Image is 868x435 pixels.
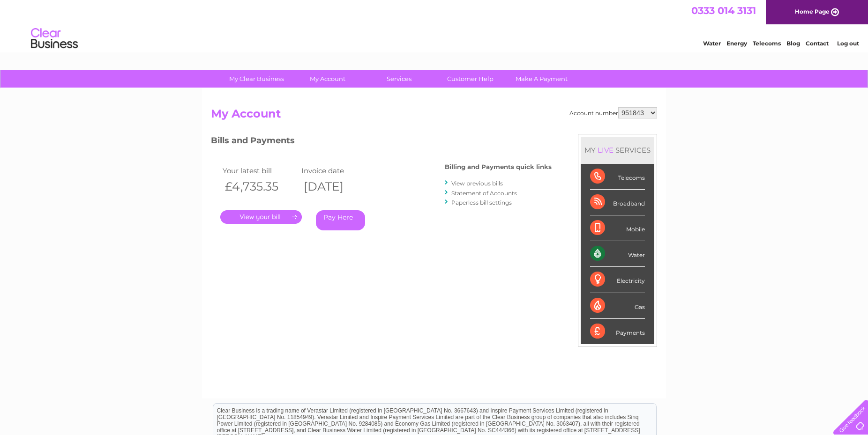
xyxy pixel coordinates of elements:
[691,5,756,16] a: 0333 014 3131
[316,210,365,230] a: Pay Here
[211,134,552,150] h3: Bills and Payments
[289,70,367,88] a: My Account
[445,163,552,170] h4: Billing and Payments quick links
[590,215,645,241] div: Mobile
[213,5,656,45] div: Clear Business is a trading name of Verastar Limited (registered in [GEOGRAPHIC_DATA] No. 3667643...
[360,70,438,88] a: Services
[753,40,781,47] a: Telecoms
[806,40,829,47] a: Contact
[569,107,657,118] div: Account number
[220,177,299,196] th: £4,735.35
[503,70,580,88] a: Make A Payment
[581,137,654,163] div: MY SERVICES
[786,40,800,47] a: Blog
[218,70,295,88] a: My Clear Business
[451,199,512,206] a: Paperless bill settings
[590,267,645,293] div: Electricity
[299,177,378,196] th: [DATE]
[30,24,78,53] img: logo.png
[726,40,747,47] a: Energy
[451,180,503,187] a: View previous bills
[837,40,859,47] a: Log out
[590,190,645,215] div: Broadband
[211,107,657,125] h2: My Account
[590,241,645,267] div: Water
[590,164,645,190] div: Telecoms
[220,164,299,177] td: Your latest bill
[299,164,378,177] td: Invoice date
[451,190,517,197] a: Statement of Accounts
[432,70,509,88] a: Customer Help
[220,210,302,224] a: .
[590,319,645,344] div: Payments
[590,293,645,319] div: Gas
[596,146,615,155] div: LIVE
[703,40,721,47] a: Water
